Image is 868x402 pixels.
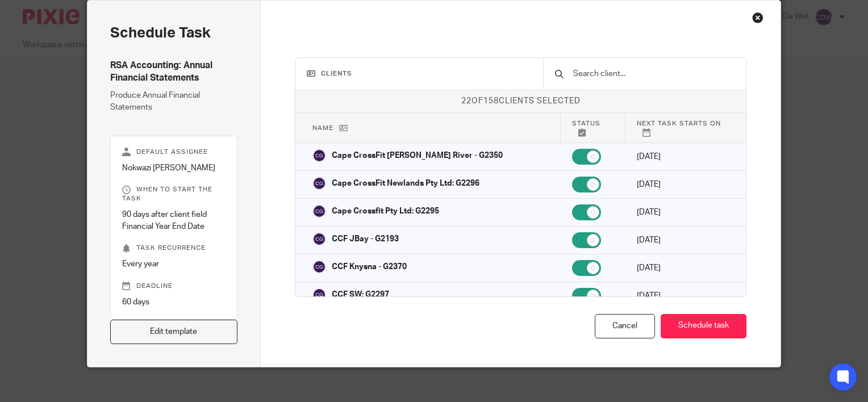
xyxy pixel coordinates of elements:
[122,148,226,157] p: Default assignee
[483,97,499,105] span: 158
[122,296,226,308] p: 60 days
[661,314,746,338] button: Schedule task
[110,23,237,43] h2: Schedule task
[637,179,729,190] p: [DATE]
[122,244,226,253] p: Task recurrence
[332,233,399,245] p: CCF JBay - G2193
[332,289,389,300] p: CCF SW: G2297
[312,123,550,133] p: Name
[312,232,326,246] img: svg%3E
[312,260,326,274] img: svg%3E
[637,151,729,162] p: [DATE]
[110,90,237,113] p: Produce Annual Financial Statements
[307,69,532,78] h3: Clients
[122,162,226,174] p: Nokwazi [PERSON_NAME]
[312,288,326,301] img: svg%3E
[122,282,226,291] p: Deadline
[637,262,729,274] p: [DATE]
[312,149,326,162] img: svg%3E
[312,177,326,190] img: svg%3E
[637,119,729,137] p: Next task starts on
[595,314,655,338] div: Cancel
[572,68,735,80] input: Search client...
[332,150,503,161] p: Cape CrossFit [PERSON_NAME] River - G2350
[110,60,237,84] h4: RSA Accounting: Annual Financial Statements
[637,235,729,246] p: [DATE]
[332,206,439,217] p: Cape Crossfit Pty Ltd: G2295
[332,178,479,189] p: Cape CrossFit Newlands Pty Ltd: G2296
[110,320,237,344] a: Edit template
[122,258,226,270] p: Every year
[332,261,407,273] p: CCF Knysna - G2370
[295,95,746,107] p: of clients selected
[122,185,226,203] p: When to start the task
[312,204,326,218] img: svg%3E
[752,12,763,23] div: Close this dialog window
[461,97,471,105] span: 22
[572,119,614,137] p: Status
[637,207,729,218] p: [DATE]
[637,290,729,301] p: [DATE]
[122,209,226,232] p: 90 days after client field Financial Year End Date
